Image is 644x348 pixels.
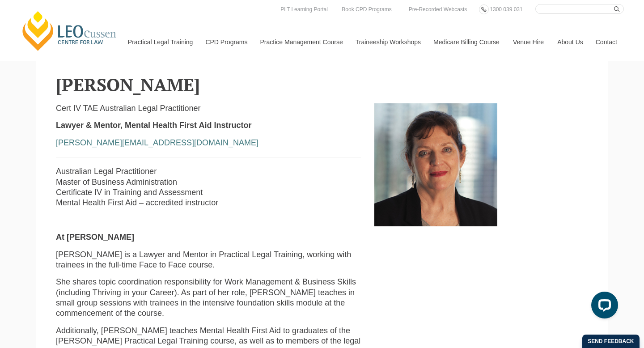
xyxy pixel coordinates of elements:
p: Australian Legal Practitioner Master of Business Administration Certificate IV in Training and As... [56,166,361,208]
a: Medicare Billing Course [427,23,506,61]
span: 1300 039 031 [490,6,522,13]
a: Traineeship Workshops [349,23,427,61]
p: She shares topic coordination responsibility for Work Management & Business Skills (including Thr... [56,277,361,319]
strong: At [PERSON_NAME] [56,233,134,242]
a: Book CPD Programs [339,4,394,14]
a: PLT Learning Portal [278,4,330,14]
a: About Us [551,23,589,61]
a: Venue Hire [506,23,551,61]
a: Contact [589,23,624,61]
a: [PERSON_NAME] Centre for Law [20,10,119,52]
h2: [PERSON_NAME] [56,75,588,94]
iframe: LiveChat chat widget [584,288,622,326]
a: [PERSON_NAME][EMAIL_ADDRESS][DOMAIN_NAME] [56,138,258,147]
img: Claire Humble [374,103,497,226]
p: [PERSON_NAME] is a Lawyer and Mentor in Practical Legal Training, working with trainees in the fu... [56,250,361,271]
a: Pre-Recorded Webcasts [407,4,470,14]
a: Practical Legal Training [121,23,199,61]
p: Cert IV TAE Australian Legal Practitioner [56,103,361,114]
a: CPD Programs [199,23,253,61]
a: Practice Management Course [254,23,349,61]
a: 1300 039 031 [487,4,525,14]
strong: Lawyer & Mentor, Mental Health First Aid Instructor [56,121,251,130]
